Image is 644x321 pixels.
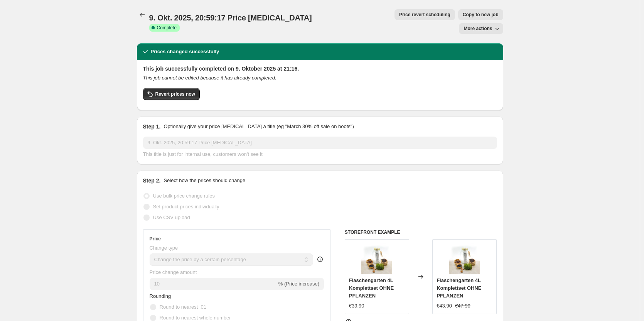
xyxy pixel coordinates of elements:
button: Price revert scheduling [394,9,455,20]
span: Flaschengarten 4L Komplettset OHNE PFLANZEN [349,277,394,299]
div: help [316,255,324,263]
span: 9. Okt. 2025, 20:59:17 Price [MEDICAL_DATA] [149,14,312,22]
p: Select how the prices should change [164,177,245,184]
img: 20211220_002008_80x.jpg [449,243,480,274]
span: Revert prices now [155,91,195,97]
h3: Price [150,236,161,242]
span: Set product prices individually [153,204,219,209]
i: This job cannot be edited because it has already completed. [143,75,276,81]
span: Use CSV upload [153,215,190,220]
span: Round to nearest whole number [160,315,231,321]
div: €43.90 [437,302,452,310]
p: Optionally give your price [MEDICAL_DATA] a title (eg "March 30% off sale on boots") [164,123,354,130]
span: Price revert scheduling [399,12,450,18]
div: €39.90 [349,302,364,310]
h2: Prices changed successfully [151,48,219,56]
h2: Step 2. [143,177,161,184]
span: Flaschengarten 4L Komplettset OHNE PFLANZEN [437,277,481,299]
span: Rounding [150,293,171,299]
button: More actions [459,23,503,34]
img: 20211220_002008_80x.jpg [361,243,392,274]
h2: This job successfully completed on 9. Oktober 2025 at 21:16. [143,65,497,73]
span: Use bulk price change rules [153,193,215,199]
span: Change type [150,245,178,251]
input: -15 [150,278,277,290]
button: Revert prices now [143,88,200,100]
span: More actions [464,25,492,32]
span: Price change amount [150,269,197,275]
span: Complete [157,25,177,31]
span: % (Price increase) [278,281,319,287]
span: Copy to new job [463,12,499,18]
input: 30% off holiday sale [143,137,497,149]
button: Price change jobs [137,9,148,20]
strike: €47.90 [455,302,470,310]
button: Copy to new job [458,9,503,20]
span: Round to nearest .01 [160,304,206,310]
h2: Step 1. [143,123,161,130]
h6: STOREFRONT EXAMPLE [345,229,497,235]
span: This title is just for internal use, customers won't see it [143,151,263,157]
